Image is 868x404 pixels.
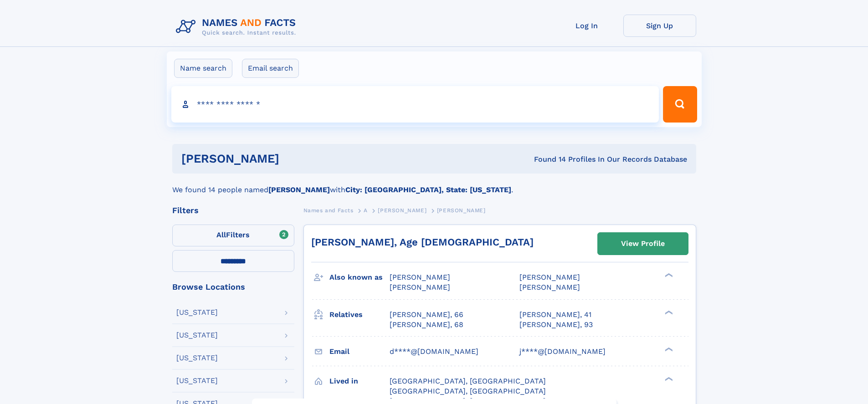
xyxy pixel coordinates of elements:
[663,309,673,315] div: ❯
[390,320,463,330] a: [PERSON_NAME], 68
[268,185,330,194] b: [PERSON_NAME]
[378,205,426,216] a: [PERSON_NAME]
[519,310,591,320] a: [PERSON_NAME], 41
[176,377,218,384] div: [US_STATE]
[390,283,450,291] span: [PERSON_NAME]
[390,387,546,395] span: [GEOGRAPHIC_DATA], [GEOGRAPHIC_DATA]
[598,233,688,255] a: View Profile
[663,272,673,278] div: ❯
[663,86,697,123] button: Search Button
[329,373,390,389] h3: Lived in
[621,233,665,254] div: View Profile
[176,354,218,362] div: [US_STATE]
[216,230,226,239] span: All
[345,185,511,194] b: City: [GEOGRAPHIC_DATA], State: [US_STATE]
[172,206,294,215] div: Filters
[378,207,426,214] span: [PERSON_NAME]
[181,153,407,164] h1: [PERSON_NAME]
[176,309,218,316] div: [US_STATE]
[623,15,696,37] a: Sign Up
[242,59,299,78] label: Email search
[172,225,294,246] label: Filters
[663,346,673,352] div: ❯
[303,205,354,216] a: Names and Facts
[519,273,580,281] span: [PERSON_NAME]
[550,15,623,37] a: Log In
[390,310,463,320] a: [PERSON_NAME], 66
[172,283,294,291] div: Browse Locations
[171,86,659,123] input: search input
[364,205,368,216] a: A
[364,207,368,214] span: A
[437,207,486,214] span: [PERSON_NAME]
[663,376,673,382] div: ❯
[329,307,390,322] h3: Relatives
[172,15,303,39] img: Logo Names and Facts
[519,320,593,330] a: [PERSON_NAME], 93
[311,236,534,248] a: [PERSON_NAME], Age [DEMOGRAPHIC_DATA]
[390,377,546,385] span: [GEOGRAPHIC_DATA], [GEOGRAPHIC_DATA]
[406,154,687,164] div: Found 14 Profiles In Our Records Database
[172,174,696,195] div: We found 14 people named with .
[329,270,390,285] h3: Also known as
[519,283,580,291] span: [PERSON_NAME]
[390,273,450,281] span: [PERSON_NAME]
[174,59,232,78] label: Name search
[329,344,390,359] h3: Email
[176,332,218,339] div: [US_STATE]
